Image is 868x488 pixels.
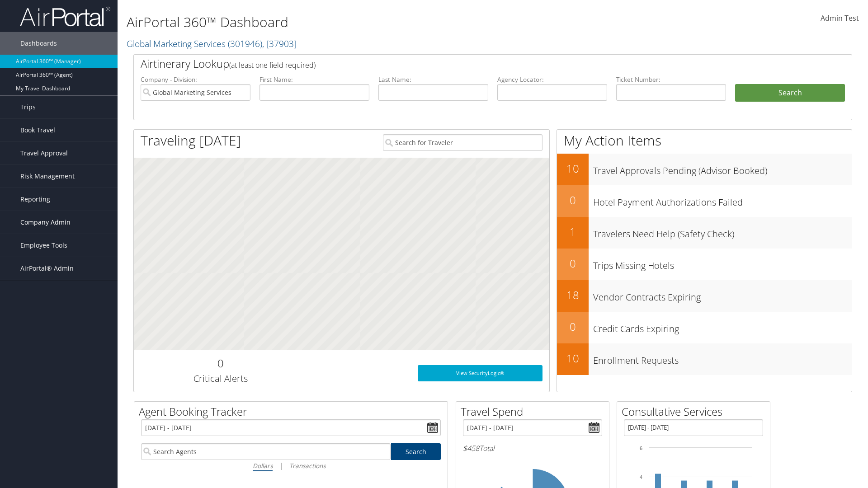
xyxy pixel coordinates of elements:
img: airportal-logo.png [20,6,110,27]
h2: 0 [141,356,300,371]
h1: Traveling [DATE] [141,131,241,150]
label: Company - Division: [141,75,250,84]
a: 0Hotel Payment Authorizations Failed [557,185,852,217]
a: Search [391,443,441,460]
span: Risk Management [20,165,75,188]
h2: 0 [557,319,589,334]
a: 18Vendor Contracts Expiring [557,280,852,312]
h2: 0 [557,256,589,271]
a: 0Trips Missing Hotels [557,249,852,280]
h2: Consultative Services [622,404,770,419]
h3: Vendor Contracts Expiring [593,286,852,304]
h2: 0 [557,192,589,208]
label: Agency Locator: [497,75,607,84]
label: First Name: [259,75,369,84]
label: Ticket Number: [616,75,726,84]
h2: Agent Booking Tracker [139,404,448,419]
a: Global Marketing Services [127,38,297,50]
h3: Travel Approvals Pending (Advisor Booked) [593,160,852,177]
input: Search for Traveler [383,134,542,151]
label: Last Name: [378,75,488,84]
a: 1Travelers Need Help (Safety Check) [557,217,852,249]
h2: 18 [557,287,589,303]
button: Search [735,84,845,102]
a: View SecurityLogic® [418,365,542,381]
h3: Credit Cards Expiring [593,318,852,335]
a: Admin Test [821,5,859,33]
span: Admin Test [821,13,859,23]
h1: AirPortal 360™ Dashboard [127,13,615,32]
h3: Critical Alerts [141,372,300,385]
span: Book Travel [20,119,55,141]
span: Trips [20,96,36,118]
h1: My Action Items [557,131,852,150]
span: ( 301946 ) [228,38,262,50]
i: Transactions [289,461,325,470]
h3: Enrollment Requests [593,350,852,367]
h2: 1 [557,224,589,239]
span: , [ 37903 ] [262,38,297,50]
span: Dashboards [20,32,57,55]
span: AirPortal® Admin [20,257,74,280]
a: 10Travel Approvals Pending (Advisor Booked) [557,154,852,185]
tspan: 4 [640,474,642,480]
span: Travel Approval [20,142,68,164]
span: $458 [463,443,479,453]
h3: Travelers Need Help (Safety Check) [593,223,852,240]
a: 10Enrollment Requests [557,343,852,375]
h2: Travel Spend [461,404,609,419]
h2: Airtinerary Lookup [141,56,785,71]
h6: Total [463,443,602,453]
h2: 10 [557,351,589,366]
h3: Trips Missing Hotels [593,255,852,272]
span: (at least one field required) [229,60,316,70]
input: Search Agents [141,443,391,460]
a: 0Credit Cards Expiring [557,312,852,343]
h2: 10 [557,161,589,176]
span: Employee Tools [20,234,67,257]
span: Company Admin [20,211,71,234]
h3: Hotel Payment Authorizations Failed [593,192,852,209]
i: Dollars [253,461,273,470]
tspan: 6 [640,446,642,451]
span: Reporting [20,188,50,211]
div: | [141,460,441,471]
